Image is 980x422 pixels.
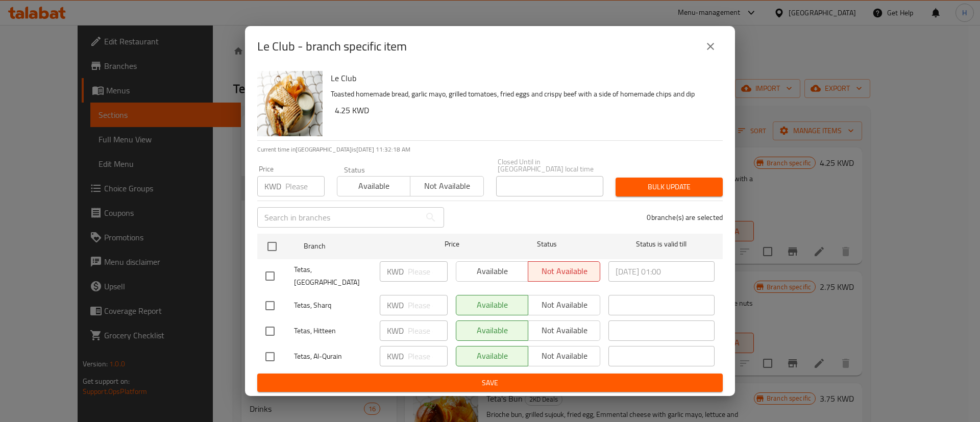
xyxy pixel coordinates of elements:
[387,299,404,311] p: KWD
[331,71,715,85] h6: Le Club
[257,207,421,228] input: Search in branches
[257,145,723,154] p: Current time in [GEOGRAPHIC_DATA] is [DATE] 11:32:18 AM
[285,176,325,196] input: Please enter price
[387,350,404,362] p: KWD
[408,261,448,282] input: Please enter price
[331,88,715,101] p: Toasted homemade bread, garlic mayo, grilled tomatoes, fried eggs and crispy beef with a side of ...
[294,325,372,337] span: Tetas, Hitteen
[698,34,723,59] button: close
[624,181,715,193] span: Bulk update
[341,179,406,193] span: Available
[408,295,448,315] input: Please enter price
[408,320,448,341] input: Please enter price
[294,350,372,363] span: Tetas, Al-Qurain
[257,71,323,136] img: Le Club
[494,238,600,251] span: Status
[335,103,715,117] h6: 4.25 KWD
[387,325,404,337] p: KWD
[294,299,372,312] span: Tetas, Sharq
[410,176,483,196] button: Not available
[337,176,410,196] button: Available
[265,377,715,389] span: Save
[304,240,410,253] span: Branch
[418,238,486,251] span: Price
[264,180,281,192] p: KWD
[294,263,372,289] span: Tetas, [GEOGRAPHIC_DATA]
[414,179,479,193] span: Not available
[257,374,723,392] button: Save
[616,178,723,196] button: Bulk update
[387,265,404,278] p: KWD
[647,212,723,222] p: 0 branche(s) are selected
[257,38,407,55] h2: Le Club - branch specific item
[608,238,715,251] span: Status is valid till
[408,346,448,366] input: Please enter price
